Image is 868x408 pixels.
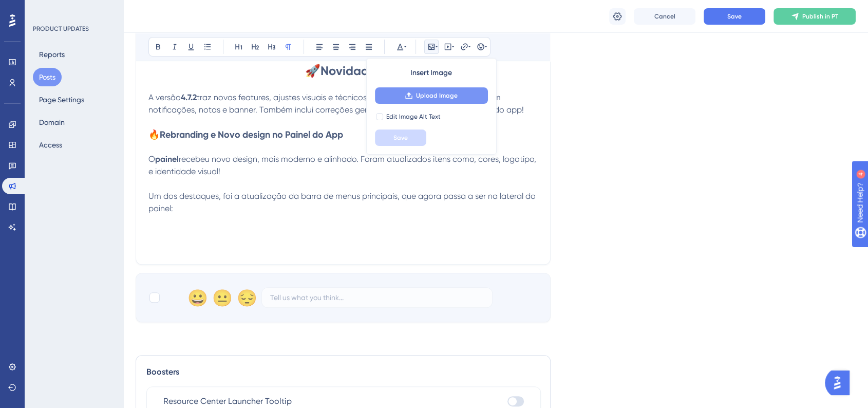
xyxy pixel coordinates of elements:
[704,8,765,25] button: Save
[634,8,695,25] button: Cancel
[802,12,838,21] span: Publish in PT
[148,154,155,164] span: O
[163,395,292,407] span: Resource Center Launcher Tooltip
[375,129,426,146] button: Save
[148,92,181,102] span: A versão
[71,5,74,13] div: 4
[24,3,64,15] span: Need Help?
[393,134,408,142] span: Save
[386,113,441,121] span: Edit Image Alt Text
[33,90,90,109] button: Page Settings
[33,25,89,33] div: PRODUCT UPDATES
[825,367,856,398] iframe: UserGuiding AI Assistant Launcher
[33,45,71,64] button: Reports
[305,64,320,78] span: 🚀
[33,136,68,154] button: Access
[33,113,71,132] button: Domain
[155,154,179,164] strong: painel
[181,92,197,102] strong: 4.7.2
[146,366,540,378] div: Boosters
[320,63,382,78] strong: Novidades
[773,8,856,25] button: Publish in PT
[416,91,458,100] span: Upload Image
[654,12,675,21] span: Cancel
[148,191,538,213] span: Um dos destaques, foi a atualização da barra de menus principais, que agora passa a ser na latera...
[148,154,538,176] span: recebeu novo design, mais moderno e alinhado. Foram atualizados itens como, cores, logotipo, e id...
[375,87,488,104] button: Upload Image
[410,67,452,79] span: Insert Image
[727,12,742,21] span: Save
[33,68,62,86] button: Posts
[148,92,524,115] span: traz novas features, ajustes visuais e técnicos, além de melhorias importantes em notificações, n...
[148,129,343,140] strong: 🔥Rebranding e Novo design no Painel do App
